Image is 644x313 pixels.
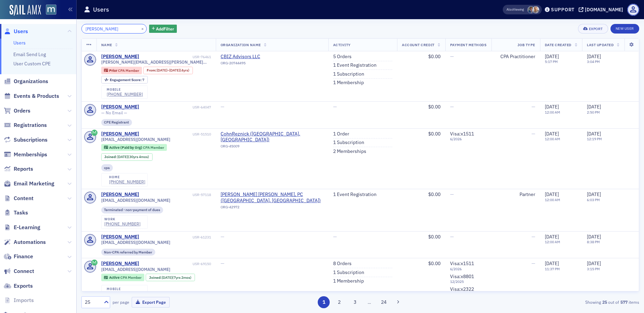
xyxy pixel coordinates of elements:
span: $0.00 [428,234,441,240]
div: Active: Active: CPA Member [101,274,145,281]
span: From : [147,68,157,73]
span: — [221,234,224,240]
time: 12:00 AM [545,136,560,141]
span: — [221,104,224,110]
div: Engagement Score: 7 [101,76,148,83]
a: CBIZ Advisors LLC [221,54,283,60]
div: Also [507,7,513,12]
div: (30yrs 4mos) [117,155,149,159]
div: USR-76461 [140,55,211,59]
div: Prior: Prior: CPA Member [101,67,142,74]
a: Reports [4,165,33,173]
a: Automations [4,238,46,246]
span: CohnReznick (Baltimore, MD) [221,131,324,143]
time: 12:19 PM [587,136,602,141]
a: [PHONE_NUMBER] [109,179,145,184]
span: Joined : [104,155,117,159]
span: [DATE] [587,191,601,197]
a: 1 Membership [333,278,364,284]
span: Visa : x2322 [450,286,474,292]
a: Subscriptions [4,136,48,144]
a: Exports [4,282,33,290]
span: [DATE] [169,68,180,73]
div: cpa [101,164,113,171]
a: 2 Memberships [333,148,366,155]
a: 1 Membership [333,80,364,86]
span: — [531,131,535,137]
div: USR-69150 [140,262,211,266]
time: 6:03 PM [587,197,600,202]
time: 12:00 AM [545,239,560,244]
a: [PERSON_NAME] [101,234,139,240]
span: Add Filter [156,26,174,32]
span: 12 / 2025 [450,279,487,284]
button: AddFilter [149,25,177,33]
a: CohnReznick ([GEOGRAPHIC_DATA], [GEOGRAPHIC_DATA]) [221,131,324,143]
span: Events & Products [14,92,59,100]
span: $0.00 [428,191,441,197]
a: New User [610,24,639,34]
button: × [140,25,146,31]
a: 1 Event Registration [333,62,377,68]
span: Engagement Score : [110,77,142,82]
button: Export [578,24,608,34]
span: Date Created [545,42,571,47]
a: E-Learning [4,224,40,231]
span: $0.00 [428,131,441,137]
a: Prior CPA Member [104,68,139,73]
span: Prior [109,68,118,73]
span: Visa : x1511 [450,260,474,266]
div: [PERSON_NAME] [101,104,139,110]
span: [DATE] [545,260,559,266]
a: [PHONE_NUMBER] [104,221,141,226]
span: … [365,299,374,305]
span: [EMAIL_ADDRESS][DOMAIN_NAME] [101,137,170,142]
span: Automations [14,238,46,246]
span: [EMAIL_ADDRESS][DOMAIN_NAME] [101,198,170,203]
span: Content [14,195,34,202]
span: Active (Paid by Org) [109,145,143,150]
img: SailAMX [10,5,41,16]
div: – (4yrs) [157,68,189,73]
div: 25 [85,299,100,306]
span: Active [109,275,120,280]
a: 1 Event Registration [333,192,377,198]
div: USR-51510 [140,132,211,136]
div: home [109,175,145,179]
div: Support [551,6,575,13]
span: Organization Name [221,42,261,47]
span: [DATE] [162,275,172,280]
span: Registrations [14,121,47,129]
span: CPA Member [143,145,164,150]
span: [DATE] [587,104,601,110]
time: 11:37 PM [545,266,560,271]
span: CPA Member [118,68,139,73]
div: (7yrs 2mos) [162,275,192,280]
span: — [221,260,224,266]
span: Users [14,28,28,35]
span: Job Type [517,42,535,47]
a: 5 Orders [333,54,352,60]
a: Orders [4,107,30,115]
span: [DATE] [587,131,601,137]
div: CPE Registrant [101,119,132,126]
span: [DATE] [587,53,601,60]
span: Orders [14,107,30,115]
button: 24 [378,296,390,308]
a: 1 Subscription [333,270,364,276]
span: — [450,104,454,110]
input: Search… [81,24,147,34]
span: — [450,191,454,197]
h1: Users [93,5,109,14]
span: — [333,234,337,240]
span: — [531,104,535,110]
a: [PERSON_NAME] [101,131,139,137]
img: SailAMX [46,4,56,15]
span: $0.00 [428,53,441,60]
time: 5:17 PM [545,59,558,64]
div: work [104,217,141,221]
span: — [333,104,337,110]
span: [DATE] [587,234,601,240]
